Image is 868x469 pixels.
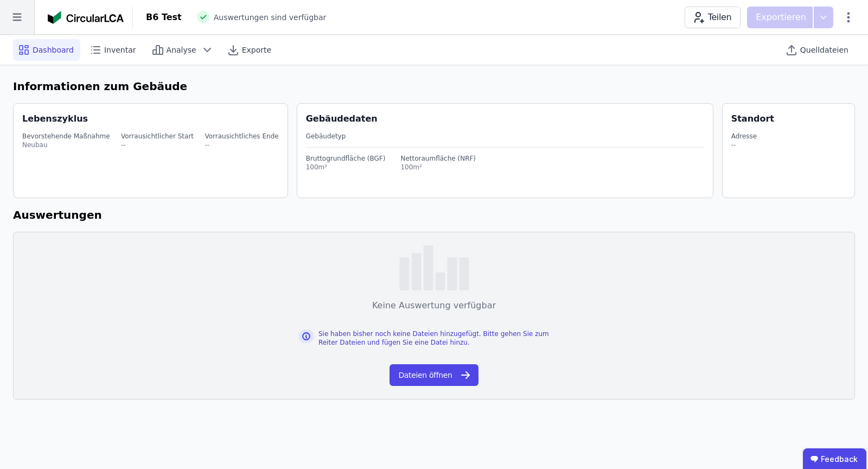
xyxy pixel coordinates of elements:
div: Adresse [731,132,757,141]
span: Auswertungen sind verfügbar [214,12,327,23]
div: B6 Test [146,11,182,24]
div: 100m² [400,163,476,172]
span: Quelldateien [800,45,848,55]
div: Keine Auswertung verfügbar [372,299,496,312]
button: Dateien öffnen [390,364,478,386]
span: Inventar [104,45,136,55]
div: Vorrausichtlicher Start [121,132,194,141]
img: Concular [48,11,124,24]
div: 100m² [306,163,386,172]
div: Gebäudedaten [306,112,713,125]
div: Gebäudetyp [306,132,704,141]
div: -- [731,141,757,149]
span: Analyse [167,45,196,55]
div: Bruttogrundfläche (BGF) [306,154,386,163]
span: Dashboard [33,45,74,55]
div: -- [121,141,194,149]
div: -- [205,141,278,149]
div: Vorrausichtliches Ende [205,132,278,141]
div: Standort [731,112,774,125]
img: empty-state [399,245,469,290]
div: Bevorstehende Maßnahme [22,132,110,141]
p: Exportieren [756,11,808,24]
h6: Informationen zum Gebäude [13,78,855,94]
h6: Auswertungen [13,207,855,223]
div: Neubau [22,141,110,149]
span: Exporte [242,45,271,55]
div: Sie haben bisher noch keine Dateien hinzugefügt. Bitte gehen Sie zum Reiter Dateien und fügen Sie... [318,329,570,347]
div: Lebenszyklus [22,112,88,125]
button: Teilen [685,7,741,28]
div: Nettoraumfläche (NRF) [400,154,476,163]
